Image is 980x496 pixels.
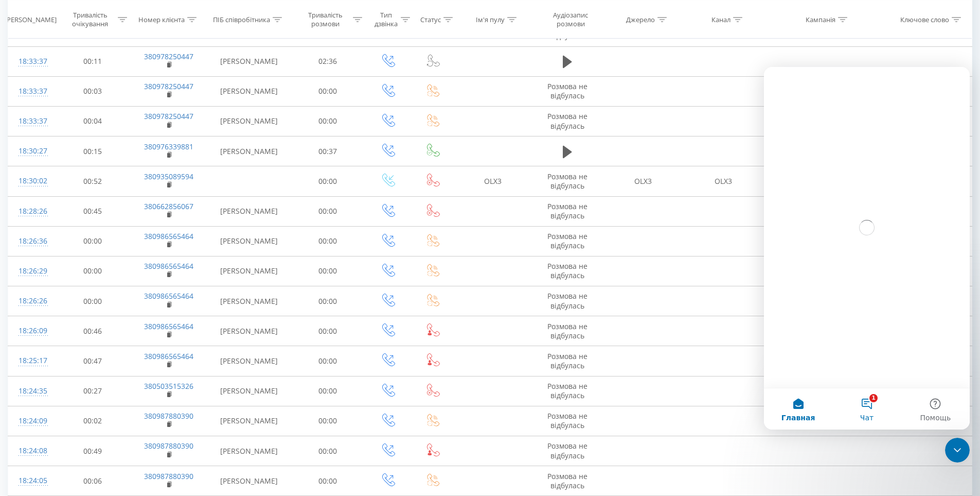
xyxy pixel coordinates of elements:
[19,141,45,161] div: 18:30:27
[56,196,130,226] td: 00:45
[144,231,193,241] a: 380986565464
[144,441,193,451] a: 380987880390
[207,316,291,346] td: [PERSON_NAME]
[144,142,193,151] a: 380976339881
[56,316,130,346] td: 00:46
[291,166,365,196] td: 00:00
[56,136,130,166] td: 00:15
[19,201,45,221] div: 18:28:26
[291,106,365,136] td: 00:00
[56,106,130,136] td: 00:04
[207,256,291,286] td: [PERSON_NAME]
[291,286,365,316] td: 00:00
[547,231,587,250] span: Розмова не відбулась
[19,321,45,341] div: 18:26:09
[547,441,587,460] span: Розмова не відбулась
[374,11,398,28] div: Тип дзвінка
[56,166,130,196] td: 00:52
[764,67,970,430] iframe: Intercom live chat
[144,111,193,121] a: 380978250447
[547,261,587,280] span: Розмова не відбулась
[19,291,45,311] div: 18:26:26
[547,111,587,130] span: Розмова не відбулась
[19,52,45,72] div: 18:33:37
[547,172,587,191] span: Розмова не відбулась
[291,46,365,76] td: 02:36
[144,471,193,481] a: 380987880390
[711,15,730,24] div: Канал
[56,376,130,406] td: 00:27
[144,172,193,181] a: 380935089594
[603,166,683,196] td: OLX3
[207,106,291,136] td: [PERSON_NAME]
[291,466,365,496] td: 00:00
[547,351,587,370] span: Розмова не відбулась
[19,111,45,131] div: 18:33:37
[291,346,365,376] td: 00:00
[56,286,130,316] td: 00:00
[19,261,45,281] div: 18:26:29
[19,351,45,371] div: 18:25:17
[291,436,365,466] td: 00:00
[291,136,365,166] td: 00:37
[144,381,193,391] a: 380503515326
[547,471,587,490] span: Розмова не відбулась
[144,291,193,301] a: 380986565464
[547,381,587,400] span: Розмова не відбулась
[291,196,365,226] td: 00:00
[207,436,291,466] td: [PERSON_NAME]
[291,76,365,106] td: 00:00
[19,411,45,431] div: 18:24:09
[144,52,193,61] a: 380978250447
[207,286,291,316] td: [PERSON_NAME]
[56,76,130,106] td: 00:03
[144,261,193,271] a: 380986565464
[207,346,291,376] td: [PERSON_NAME]
[19,171,45,191] div: 18:30:02
[291,256,365,286] td: 00:00
[138,15,185,24] div: Номер клієнта
[5,15,57,24] div: [PERSON_NAME]
[65,11,116,28] div: Тривалість очікування
[291,226,365,256] td: 00:00
[547,291,587,310] span: Розмова не відбулась
[541,11,600,28] div: Аудіозапис розмови
[945,438,970,463] iframe: Intercom live chat
[19,381,45,401] div: 18:24:35
[207,76,291,106] td: [PERSON_NAME]
[291,316,365,346] td: 00:00
[144,351,193,361] a: 380986565464
[56,226,130,256] td: 00:00
[56,256,130,286] td: 00:00
[207,226,291,256] td: [PERSON_NAME]
[213,15,270,24] div: ПІБ співробітника
[207,406,291,436] td: [PERSON_NAME]
[547,22,587,41] span: Розмова не відбулась
[56,346,130,376] td: 00:47
[547,201,587,220] span: Розмова не відбулась
[56,436,130,466] td: 00:49
[144,411,193,421] a: 380987880390
[476,15,505,24] div: Ім'я пулу
[56,406,130,436] td: 00:02
[19,231,45,251] div: 18:26:36
[207,376,291,406] td: [PERSON_NAME]
[806,15,835,24] div: Кампанія
[19,81,45,101] div: 18:33:37
[291,376,365,406] td: 00:00
[19,441,45,461] div: 18:24:08
[207,196,291,226] td: [PERSON_NAME]
[207,466,291,496] td: [PERSON_NAME]
[56,466,130,496] td: 00:06
[19,471,45,491] div: 18:24:05
[420,15,441,24] div: Статус
[144,201,193,211] a: 380662856067
[454,166,531,196] td: OLX3
[300,11,351,28] div: Тривалість розмови
[683,166,763,196] td: OLX3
